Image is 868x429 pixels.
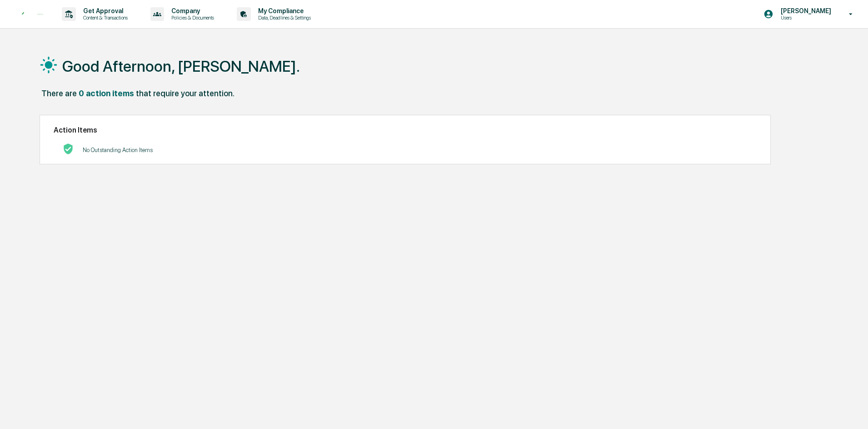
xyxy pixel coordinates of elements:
[41,89,77,98] div: There are
[54,126,757,134] h2: Action Items
[22,12,44,17] img: logo
[773,7,836,15] p: [PERSON_NAME]
[164,15,219,21] p: Policies & Documents
[83,147,153,153] p: No Outstanding Action Items
[79,89,134,98] div: 0 action items
[136,89,234,98] div: that require your attention.
[62,57,300,75] h1: Good Afternoon, [PERSON_NAME].
[251,15,315,21] p: Data, Deadlines & Settings
[76,15,132,21] p: Content & Transactions
[63,143,74,154] img: No Actions logo
[76,7,132,15] p: Get Approval
[251,7,315,15] p: My Compliance
[773,15,836,21] p: Users
[164,7,219,15] p: Company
